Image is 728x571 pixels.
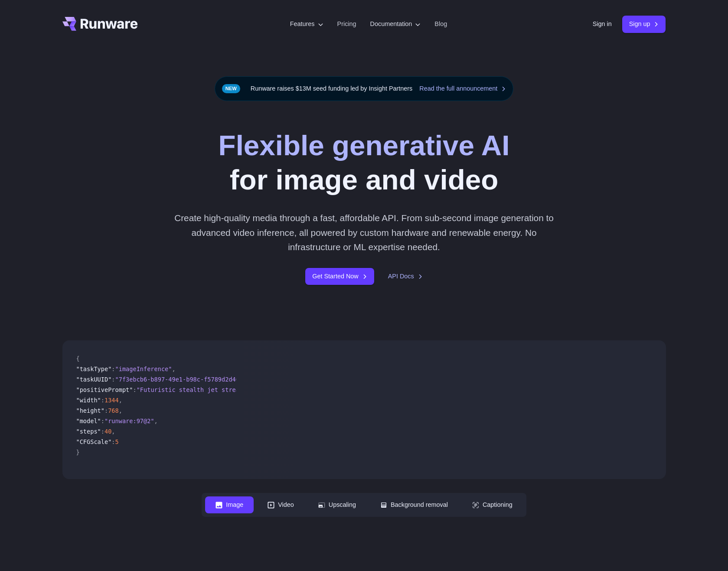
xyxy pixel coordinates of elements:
span: : [111,438,115,445]
span: "height" [76,407,104,414]
span: "width" [76,397,101,404]
span: 1344 [104,397,119,404]
span: : [101,428,104,435]
span: "taskType" [76,365,112,372]
span: : [111,365,115,372]
button: Captioning [462,496,523,513]
span: "7f3ebcb6-b897-49e1-b98c-f5789d2d40d7" [115,376,250,383]
span: "runware:97@2" [104,418,154,424]
span: : [111,376,115,383]
h1: for image and video [219,129,510,197]
span: , [119,397,122,404]
a: API Docs [388,271,423,281]
span: : [133,386,136,393]
span: } [76,449,80,456]
button: Background removal [370,496,458,513]
span: "taskUUID" [76,376,112,383]
span: "model" [76,418,101,424]
button: Upscaling [308,496,366,513]
span: , [111,428,115,435]
a: Pricing [337,19,356,29]
span: : [101,418,104,424]
span: : [101,397,104,404]
span: "imageInference" [115,365,172,372]
a: Sign up [622,16,666,33]
button: Video [257,496,304,513]
span: "CFGScale" [76,438,112,445]
p: Create high-quality media through a fast, affordable API. From sub-second image generation to adv... [171,211,557,254]
a: Sign in [593,19,612,29]
strong: Flexible generative AI [219,130,510,161]
label: Documentation [370,19,421,29]
a: Blog [434,19,447,29]
span: , [119,407,122,414]
a: Read the full announcement [419,84,506,94]
span: { [76,355,80,362]
span: , [172,365,175,372]
span: : [104,407,108,414]
span: "Futuristic stealth jet streaking through a neon-lit cityscape with glowing purple exhaust" [137,386,460,393]
a: Get Started Now [305,268,374,285]
a: Go to / [62,17,138,31]
button: Image [205,496,254,513]
span: "steps" [76,428,101,435]
span: , [154,418,158,424]
span: 768 [108,407,119,414]
span: "positivePrompt" [76,386,133,393]
label: Features [290,19,323,29]
span: 5 [115,438,119,445]
div: Runware raises $13M seed funding led by Insight Partners [215,76,514,101]
span: 40 [104,428,111,435]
